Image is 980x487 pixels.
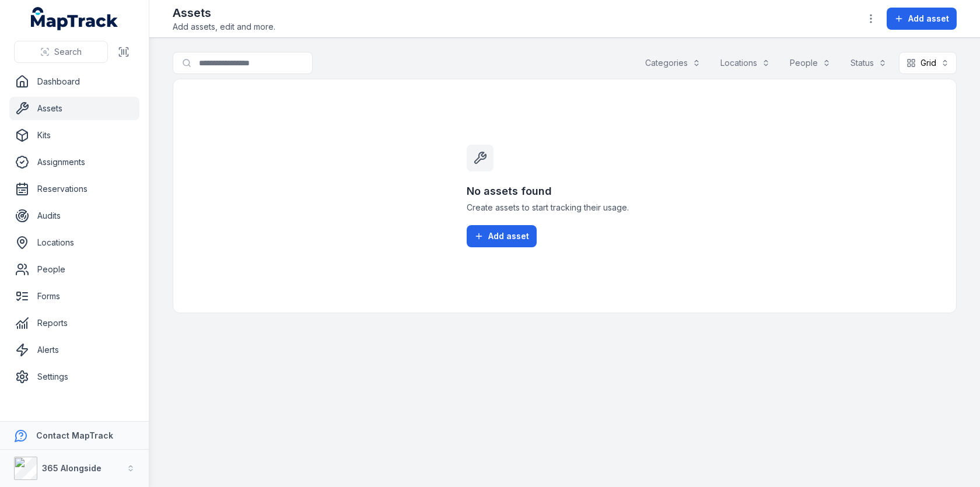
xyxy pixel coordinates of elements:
span: Create assets to start tracking their usage. [467,202,663,213]
a: Reports [9,311,139,335]
a: Audits [9,204,139,227]
strong: Contact MapTrack [36,430,113,440]
a: Dashboard [9,70,139,93]
button: Add asset [467,225,537,247]
h3: No assets found [467,183,663,199]
a: Assignments [9,150,139,174]
span: Add assets, edit and more. [173,21,275,33]
a: Settings [9,365,139,388]
a: Kits [9,124,139,147]
button: Categories [638,52,708,74]
a: Locations [9,231,139,254]
span: Search [54,46,82,58]
a: Assets [9,97,139,120]
button: People [782,52,838,74]
a: People [9,258,139,281]
span: Add asset [488,230,529,242]
a: Alerts [9,338,139,362]
a: Forms [9,285,139,308]
a: Reservations [9,177,139,201]
button: Search [14,41,108,63]
button: Grid [899,52,957,74]
button: Add asset [887,8,957,30]
span: Add asset [908,13,949,24]
h2: Assets [173,5,275,21]
a: MapTrack [31,7,118,30]
strong: 365 Alongside [42,463,101,473]
button: Locations [713,52,778,74]
button: Status [843,52,894,74]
